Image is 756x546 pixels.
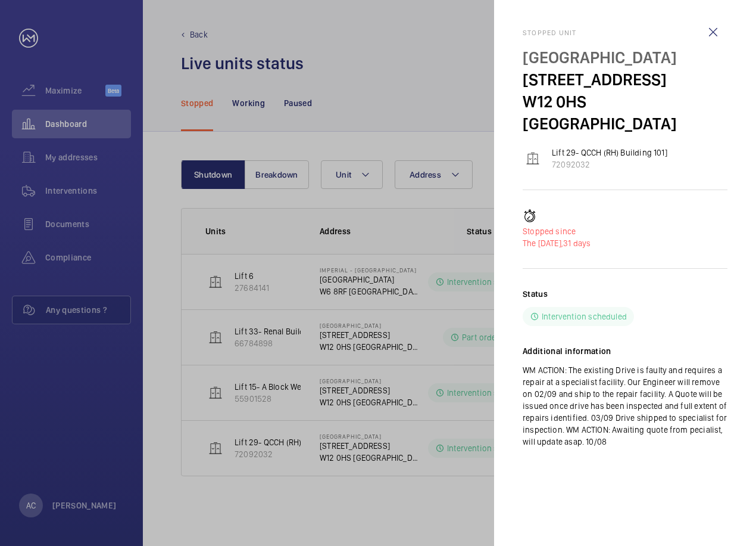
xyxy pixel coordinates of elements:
p: [GEOGRAPHIC_DATA] [523,46,727,69]
p: Stopped since [523,225,727,237]
h2: Additional information [523,345,727,357]
p: W12 0HS [GEOGRAPHIC_DATA] [523,91,727,135]
span: The [DATE], [523,238,563,248]
p: 72092032 [552,159,667,170]
p: 31 days [523,237,727,249]
p: [STREET_ADDRESS] [523,69,727,91]
img: elevator.svg [526,151,540,166]
p: WM ACTION: The existing Drive is faulty and requires a repair at a specialist facility. Our Engin... [523,364,727,448]
h2: Stopped unit [523,29,727,37]
h2: Status [523,288,548,300]
p: Intervention scheduled [542,311,627,322]
p: Lift 29- QCCH (RH) Building 101] [552,147,667,159]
